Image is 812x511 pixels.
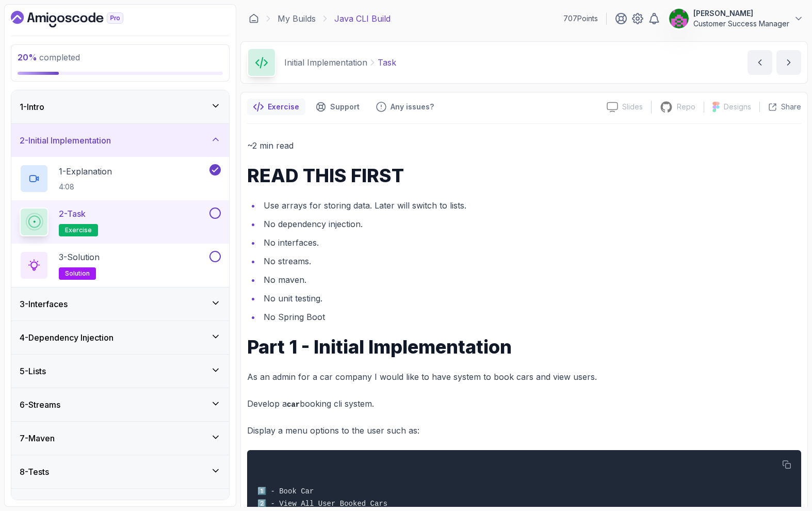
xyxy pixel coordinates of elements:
button: 5-Lists [11,355,229,388]
p: Initial Implementation [284,56,367,69]
a: My Builds [278,12,316,25]
h3: 3 - Interfaces [20,298,68,310]
button: next content [776,50,801,75]
button: notes button [247,99,305,115]
li: No maven. [261,273,801,287]
button: previous content [748,50,772,75]
p: [PERSON_NAME] [693,8,789,19]
p: As an admin for a car company I would like to have system to book cars and view users. [247,370,801,384]
button: 3-Solutionsolution [20,251,221,280]
h3: 5 - Lists [20,365,46,377]
p: 1 - Explanation [59,165,112,178]
p: Display a menu options to the user such as: [247,423,801,438]
p: Repo [677,102,695,112]
button: 1-Explanation4:08 [20,164,221,193]
li: Use arrays for storing data. Later will switch to lists. [261,198,801,213]
span: completed [18,52,80,62]
button: 4-Dependency Injection [11,321,229,354]
p: Exercise [268,102,299,112]
h3: 6 - Streams [20,398,60,411]
li: No unit testing. [261,291,801,306]
button: user profile image[PERSON_NAME]Customer Success Manager [669,8,804,29]
p: Java CLI Build [334,12,391,25]
p: Designs [724,102,751,112]
iframe: chat widget [616,284,802,465]
p: 3 - Solution [59,251,100,263]
p: 707 Points [563,13,598,24]
h1: READ THIS FIRST [247,165,801,186]
li: No streams. [261,254,801,268]
li: No dependency injection. [261,217,801,231]
h3: 4 - Dependency Injection [20,331,113,344]
p: Customer Success Manager [693,19,789,29]
span: solution [65,269,90,278]
a: Dashboard [249,13,259,24]
p: Support [330,102,360,112]
button: 2-Initial Implementation [11,124,229,157]
p: 2 - Task [59,207,86,220]
p: Develop a booking cli system. [247,396,801,411]
button: Share [759,102,801,112]
button: 1-Intro [11,90,229,123]
button: Feedback button [370,99,440,115]
span: 20 % [18,52,37,62]
button: Support button [310,99,366,115]
button: 2-Taskexercise [20,207,221,236]
p: ~2 min read [247,138,801,153]
p: 4:08 [59,182,112,192]
li: No Spring Boot [261,310,801,324]
li: No interfaces. [261,235,801,250]
h1: Part 1 - Initial Implementation [247,337,801,357]
span: exercise [65,226,92,234]
button: 8-Tests [11,455,229,488]
img: user profile image [669,9,689,28]
h3: 2 - Initial Implementation [20,134,111,147]
a: Dashboard [11,11,147,27]
p: Any issues? [391,102,434,112]
code: car [287,401,300,409]
h3: 7 - Maven [20,432,55,444]
h3: 8 - Tests [20,466,49,478]
p: Task [378,56,396,69]
button: 3-Interfaces [11,288,229,321]
button: 7-Maven [11,422,229,455]
iframe: chat widget [769,470,802,501]
p: Slides [622,102,643,112]
h3: 1 - Intro [20,101,44,113]
p: Share [781,102,801,112]
button: 6-Streams [11,388,229,421]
